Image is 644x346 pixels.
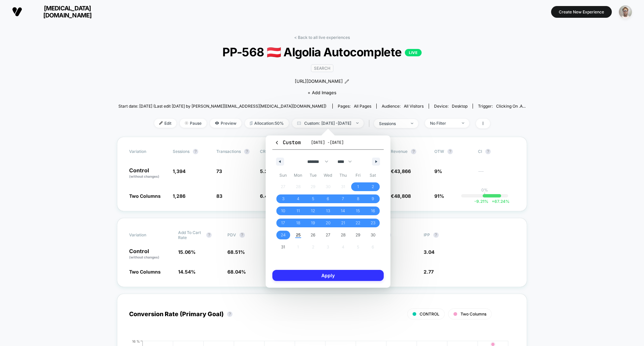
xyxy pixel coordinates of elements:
[342,193,344,205] span: 7
[281,205,285,217] span: 10
[272,139,384,150] button: Custom[DATE] -[DATE]
[326,205,330,217] span: 13
[447,149,453,154] button: ?
[306,217,321,229] button: 19
[159,121,163,125] img: edit
[341,205,345,217] span: 14
[365,193,380,205] button: 9
[481,187,488,192] p: 0%
[371,229,375,241] span: 30
[327,193,329,205] span: 6
[178,230,203,240] span: Add To Cart Rate
[129,255,159,259] span: (without changes)
[452,104,468,109] span: desktop
[424,269,434,275] span: 2.77
[297,193,300,205] span: 4
[462,122,464,124] img: end
[10,4,110,19] button: [MEDICAL_DATA][DOMAIN_NAME]
[492,199,494,204] span: +
[474,199,488,204] span: -9.21 %
[326,229,330,241] span: 27
[306,170,321,181] span: Tue
[367,119,374,128] span: |
[27,5,108,19] span: [MEDICAL_DATA][DOMAIN_NAME]
[118,104,326,109] span: Start date: [DATE] (Last edit [DATE] by [PERSON_NAME][EMAIL_ADDRESS][MEDICAL_DATA][DOMAIN_NAME])
[193,149,198,154] button: ?
[294,35,350,40] a: < Back to all live experiences
[496,104,526,109] span: Clicking on .a...
[291,193,306,205] button: 4
[430,121,457,126] div: No Filter
[424,232,430,237] span: IPP
[295,78,343,85] span: [URL][DOMAIN_NAME]
[296,229,301,241] span: 25
[326,217,330,229] span: 20
[292,119,364,128] span: Custom: [DATE] - [DATE]
[296,217,300,229] span: 18
[274,139,301,146] span: Custom
[351,217,366,229] button: 22
[335,170,351,181] span: Thu
[478,149,515,154] span: CI
[210,119,241,128] span: Preview
[321,193,336,205] button: 6
[394,193,411,199] span: 48,808
[297,121,301,125] img: calendar
[12,7,22,17] img: Visually logo
[484,192,485,197] p: |
[321,205,336,217] button: 13
[227,311,232,317] button: ?
[321,229,336,241] button: 27
[129,193,161,199] span: Two Columns
[185,121,188,125] img: end
[276,217,291,229] button: 17
[311,205,315,217] span: 12
[173,168,185,174] span: 1,394
[250,121,253,125] img: rebalance
[139,45,505,59] span: PP-568 🇦🇹 Algolia Autocomplete
[178,249,196,255] span: 15.06 %
[488,199,509,204] span: 67.24 %
[356,122,359,124] img: end
[404,104,424,109] span: All Visitors
[382,104,424,109] div: Audience:
[276,170,291,181] span: Sun
[281,217,285,229] span: 17
[178,269,196,275] span: 14.54 %
[173,193,185,199] span: 1,286
[291,170,306,181] span: Mon
[291,205,306,217] button: 11
[245,119,289,128] span: Allocation: 50%
[351,170,366,181] span: Fri
[276,205,291,217] button: 10
[154,119,176,128] span: Edit
[365,181,380,193] button: 2
[354,104,371,109] span: all pages
[129,269,161,275] span: Two Columns
[433,232,439,238] button: ?
[372,181,374,193] span: 2
[335,217,351,229] button: 21
[311,64,333,72] span: SEARCH
[434,149,471,154] span: OTW
[276,241,291,253] button: 31
[335,193,351,205] button: 7
[311,217,315,229] span: 19
[420,311,439,316] span: CONTROL
[129,149,166,154] span: Variation
[129,248,171,260] p: Control
[365,205,380,217] button: 16
[282,193,284,205] span: 3
[351,205,366,217] button: 15
[351,229,366,241] button: 29
[291,229,306,241] button: 25
[306,229,321,241] button: 26
[371,205,375,217] span: 16
[619,5,632,18] img: ppic
[335,205,351,217] button: 14
[276,193,291,205] button: 3
[335,229,351,241] button: 28
[411,149,416,154] button: ?
[351,181,366,193] button: 1
[371,217,375,229] span: 23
